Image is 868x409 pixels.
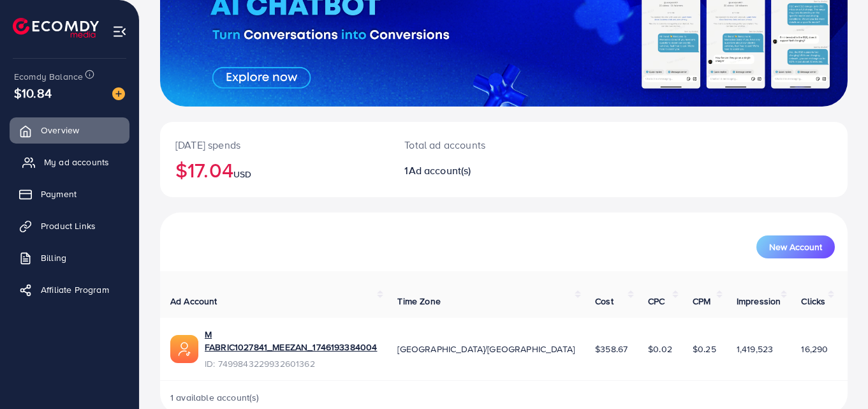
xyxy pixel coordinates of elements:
[404,165,546,177] h2: 1
[112,24,127,39] img: menu
[175,158,374,182] h2: $17.04
[170,295,217,308] span: Ad Account
[233,168,251,181] span: USD
[801,295,825,308] span: Clicks
[814,352,858,399] iframe: Chat
[648,295,665,308] span: CPC
[756,235,835,258] button: New Account
[14,84,52,102] span: $10.84
[175,137,374,152] p: [DATE] spends
[10,213,129,239] a: Product Links
[10,149,129,175] a: My ad accounts
[41,251,66,264] span: Billing
[693,343,716,355] span: $0.25
[10,245,129,271] a: Billing
[595,343,628,355] span: $358.67
[409,163,471,177] span: Ad account(s)
[44,156,109,168] span: My ad accounts
[205,328,377,354] a: M FABRIC1027841_MEEZAN_1746193384004
[693,295,710,308] span: CPM
[170,335,198,363] img: ic-ads-acc.e4c84228.svg
[10,181,129,207] a: Payment
[205,357,377,370] span: ID: 7499843229932601362
[14,70,83,83] span: Ecomdy Balance
[10,277,129,302] a: Affiliate Program
[112,87,125,100] img: image
[41,283,109,296] span: Affiliate Program
[769,242,822,251] span: New Account
[648,343,672,355] span: $0.02
[397,295,440,308] span: Time Zone
[170,391,260,404] span: 1 available account(s)
[397,343,575,355] span: [GEOGRAPHIC_DATA]/[GEOGRAPHIC_DATA]
[404,137,546,152] p: Total ad accounts
[41,219,96,232] span: Product Links
[737,295,781,308] span: Impression
[41,124,79,137] span: Overview
[801,343,828,355] span: 16,290
[13,18,99,38] img: logo
[595,295,614,308] span: Cost
[10,117,129,143] a: Overview
[41,188,77,200] span: Payment
[737,343,773,355] span: 1,419,523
